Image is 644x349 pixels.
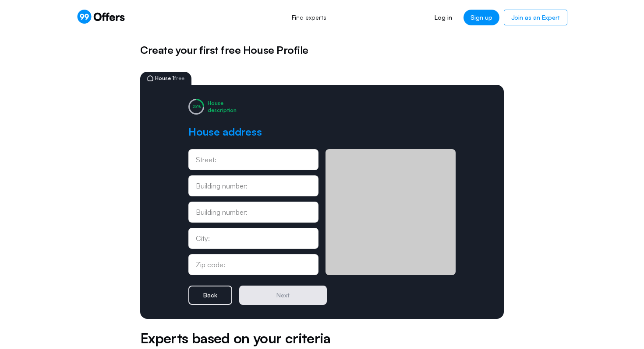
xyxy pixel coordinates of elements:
a: Log in [428,10,459,25]
a: Join as an Expert [504,10,567,25]
span: House 1 [155,76,184,81]
a: Sign up [464,10,499,25]
h2: House address [188,125,262,139]
h5: Create your first free House Profile [140,42,504,58]
button: Back [188,286,232,305]
div: House description [208,100,237,113]
a: Find experts [282,8,336,27]
h5: Experts based on your criteria [140,328,504,349]
button: Next [239,286,327,305]
span: free [174,75,184,81]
